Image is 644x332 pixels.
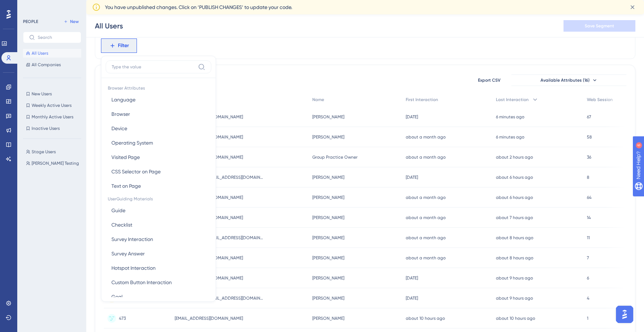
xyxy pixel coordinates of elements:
span: 14 [587,215,591,220]
span: New Users [32,91,52,97]
div: 6 [50,4,52,9]
span: Checklist [111,220,132,229]
span: [PERSON_NAME][EMAIL_ADDRESS][DOMAIN_NAME] [175,295,264,301]
span: Last Interaction [496,97,529,103]
span: [PERSON_NAME] Testing [32,160,79,166]
time: 6 minutes ago [496,135,524,140]
button: Device [106,121,211,136]
button: Checklist [106,218,211,232]
span: Operating System [111,138,153,147]
button: Monthly Active Users [23,113,81,121]
span: Goal [111,292,123,301]
span: 1 [587,315,588,321]
button: All Users [23,49,81,58]
time: about a month ago [406,235,446,240]
span: Weekly Active Users [32,103,72,108]
time: about 6 hours ago [496,175,533,180]
time: about 10 hours ago [406,316,445,321]
span: 8 [587,174,589,180]
span: Save Segment [585,23,614,29]
span: Browser Attributes [106,82,211,92]
button: Browser [106,107,211,121]
span: Need Help? [17,2,45,10]
span: [PERSON_NAME] [312,315,344,321]
span: Custom Button Interaction [111,278,172,287]
span: New [70,19,79,24]
button: Text on Page [106,179,211,193]
span: Device [111,124,127,133]
input: Search [38,35,75,40]
span: [PERSON_NAME] [312,215,344,220]
span: [PERSON_NAME] [312,295,344,301]
span: [PERSON_NAME] [312,275,344,281]
button: All Companies [23,60,81,69]
span: You have unpublished changes. Click on ‘PUBLISH CHANGES’ to update your code. [105,3,292,12]
time: [DATE] [406,175,418,180]
span: First Interaction [406,97,438,103]
button: CSS Selector on Page [106,164,211,179]
time: about 6 hours ago [496,195,533,200]
button: Weekly Active Users [23,101,81,110]
span: Inactive Users [32,126,60,131]
span: [PERSON_NAME] [312,174,344,180]
span: Browser [111,110,130,118]
button: Survey Answer [106,246,211,261]
button: Save Segment [563,20,635,32]
span: Survey Interaction [111,235,153,244]
button: Survey Interaction [106,232,211,246]
span: 4 [587,295,589,301]
span: Stage Users [32,149,56,155]
time: about a month ago [406,155,446,160]
div: All Users [95,21,123,31]
time: about 2 hours ago [496,155,533,160]
span: 7 [587,255,589,261]
span: 36 [587,154,591,160]
span: Text on Page [111,182,141,190]
button: Filter [101,38,137,53]
span: All Users [32,50,48,56]
span: Available Attributes (16) [540,77,590,83]
span: 6 [587,275,589,281]
time: about 9 hours ago [496,296,533,301]
span: Group Practice Owner [312,154,358,160]
time: about a month ago [406,215,446,220]
time: about a month ago [406,135,446,140]
div: PEOPLE [23,19,38,24]
span: 64 [587,195,592,200]
button: Guide [106,203,211,218]
time: about 8 hours ago [496,235,533,240]
time: [DATE] [406,114,418,119]
iframe: UserGuiding AI Assistant Launcher [614,304,635,325]
span: Visited Page [111,153,140,162]
span: [PERSON_NAME] [312,255,344,261]
button: New [61,17,81,26]
time: about 10 hours ago [496,316,535,321]
button: [PERSON_NAME] Testing [23,159,86,168]
time: 6 minutes ago [496,114,524,119]
span: Filter [118,41,129,50]
button: Custom Button Interaction [106,275,211,290]
span: Name [312,97,324,103]
span: Hotspot Interaction [111,264,156,272]
span: 58 [587,134,592,140]
span: [PERSON_NAME] [312,134,344,140]
span: Web Session [587,97,613,103]
span: All Companies [32,62,61,68]
span: 67 [587,114,591,120]
span: 473 [119,315,126,321]
span: 11 [587,235,590,241]
span: Language [111,95,135,104]
button: New Users [23,90,81,98]
span: CSS Selector on Page [111,167,161,176]
input: Type the value [112,64,195,70]
button: Available Attributes (16) [511,74,626,86]
time: about 8 hours ago [496,255,533,260]
span: [EMAIL_ADDRESS][DOMAIN_NAME] [175,315,243,321]
button: Goal [106,290,211,304]
span: [PERSON_NAME][EMAIL_ADDRESS][DOMAIN_NAME] [175,235,264,241]
span: [PERSON_NAME][EMAIL_ADDRESS][DOMAIN_NAME] [175,174,264,180]
span: Export CSV [478,77,501,83]
button: Operating System [106,136,211,150]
